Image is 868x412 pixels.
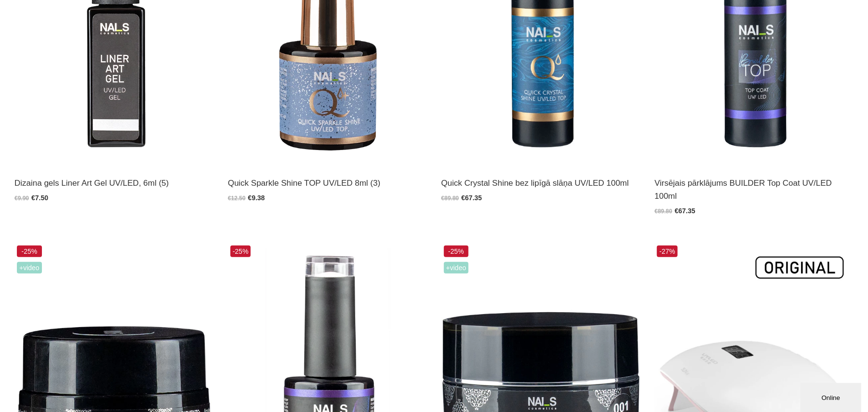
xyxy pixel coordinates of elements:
span: +Video [444,262,469,274]
span: €7.50 [31,194,48,202]
span: +Video [17,262,42,274]
span: €89.80 [654,208,672,215]
a: Dizaina gels Liner Art Gel UV/LED, 6ml (5) [14,177,214,190]
a: Quick Crystal Shine bez lipīgā slāņa UV/LED 100ml [441,177,641,190]
span: -25% [444,246,469,257]
span: €67.35 [461,194,482,202]
span: -27% [657,246,678,257]
span: €9.38 [248,194,265,202]
a: Virsējais pārklājums BUILDER Top Coat UV/LED 100ml [654,177,854,203]
span: €12.50 [228,195,246,202]
span: -25% [17,246,42,257]
span: -25% [230,246,251,257]
a: Quick Sparkle Shine TOP UV/LED 8ml (3) [228,177,427,190]
span: €89.80 [441,195,459,202]
iframe: chat widget [801,381,863,412]
span: €9.90 [14,195,29,202]
span: €67.35 [675,207,695,215]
